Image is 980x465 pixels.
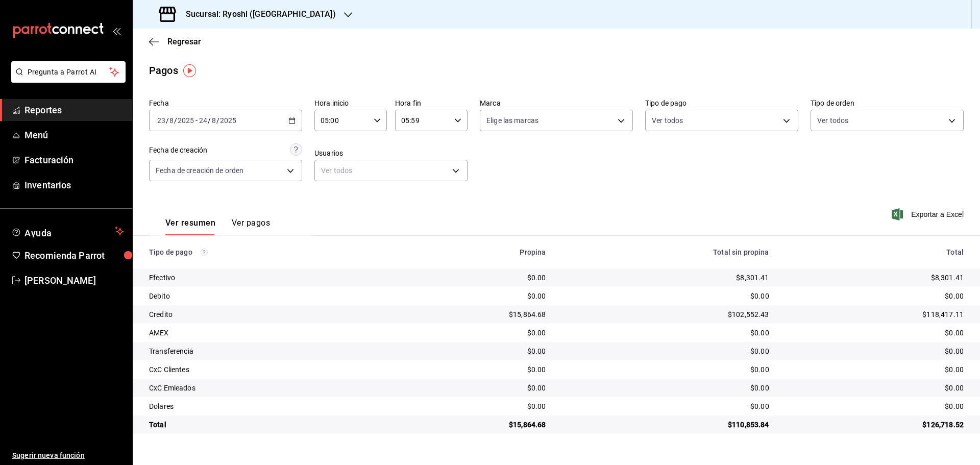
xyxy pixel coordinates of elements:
label: Hora fin [395,100,468,107]
div: AMEX [149,328,381,338]
div: $0.00 [398,328,546,338]
span: Ayuda [24,225,111,237]
span: Fecha de creación de orden [156,165,243,176]
input: -- [199,116,208,125]
div: $0.00 [562,291,769,301]
button: Pregunta a Parrot AI [11,61,126,83]
div: $0.00 [786,346,964,356]
span: Ver todos [652,115,683,126]
div: $8,301.41 [786,273,964,283]
div: $110,853.84 [562,420,769,430]
div: $8,301.41 [562,273,769,283]
div: $118,417.11 [786,309,964,320]
span: Sugerir nueva función [12,450,124,461]
div: Pagos [149,63,178,78]
span: - [195,116,198,125]
input: ---- [177,116,194,125]
div: Total [149,420,381,430]
svg: Los pagos realizados con Pay y otras terminales son montos brutos. [201,249,208,256]
a: Pregunta a Parrot AI [7,74,126,85]
span: / [166,116,169,125]
span: Elige las marcas [486,115,538,126]
button: open_drawer_menu [112,27,120,35]
div: Transferencia [149,346,381,356]
div: Propina [398,248,546,256]
input: -- [211,116,216,125]
input: ---- [219,116,237,125]
div: $0.00 [398,401,546,411]
span: Facturación [24,153,124,167]
div: Efectivo [149,273,381,283]
div: $0.00 [786,401,964,411]
div: Debito [149,291,381,301]
div: $0.00 [562,383,769,393]
div: $15,864.68 [398,420,546,430]
div: $0.00 [562,328,769,338]
div: $102,552.43 [562,309,769,320]
div: $0.00 [398,273,546,283]
div: $0.00 [398,291,546,301]
label: Tipo de orden [811,100,964,107]
label: Hora inicio [314,100,387,107]
div: CxC Clientes [149,364,381,375]
button: Regresar [149,37,201,46]
div: $0.00 [786,383,964,393]
span: Ver todos [817,115,848,126]
button: Ver pagos [232,218,270,235]
img: Tooltip marker [183,64,196,77]
div: $0.00 [562,401,769,411]
div: Ver todos [314,160,468,181]
span: Recomienda Parrot [24,249,124,262]
div: Tipo de pago [149,248,381,256]
span: Reportes [24,103,124,117]
div: $0.00 [562,346,769,356]
div: CxC Emleados [149,383,381,393]
div: $126,718.52 [786,420,964,430]
span: / [174,116,177,125]
span: Inventarios [24,178,124,192]
div: Credito [149,309,381,320]
div: Fecha de creación [149,145,207,156]
button: Ver resumen [165,218,215,235]
div: $0.00 [398,364,546,375]
div: Total [786,248,964,256]
div: Total sin propina [562,248,769,256]
span: Regresar [167,37,201,46]
h3: Sucursal: Ryoshi ([GEOGRAPHIC_DATA]) [178,8,336,20]
div: $0.00 [786,364,964,375]
label: Fecha [149,100,302,107]
div: $0.00 [786,328,964,338]
div: $15,864.68 [398,309,546,320]
input: -- [157,116,166,125]
div: $0.00 [398,346,546,356]
label: Marca [480,100,633,107]
label: Usuarios [314,150,468,157]
div: navigation tabs [165,218,270,235]
span: / [216,116,219,125]
div: Dolares [149,401,381,411]
span: Menú [24,128,124,142]
input: -- [169,116,174,125]
span: Pregunta a Parrot AI [28,67,110,78]
div: $0.00 [398,383,546,393]
button: Exportar a Excel [894,208,964,221]
div: $0.00 [786,291,964,301]
label: Tipo de pago [645,100,798,107]
span: / [208,116,211,125]
span: [PERSON_NAME] [24,274,124,287]
div: $0.00 [562,364,769,375]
